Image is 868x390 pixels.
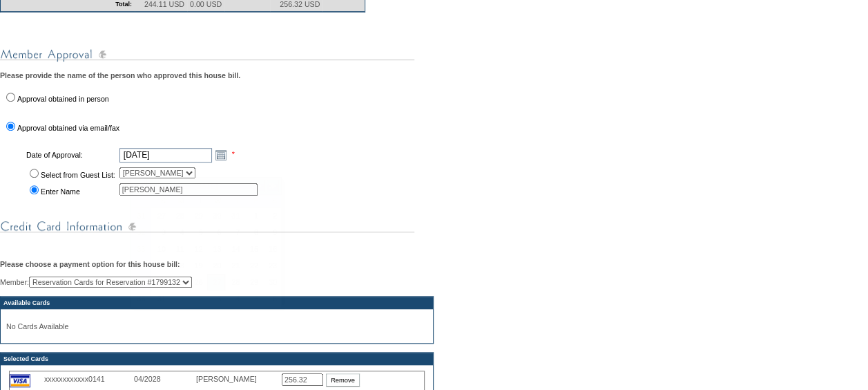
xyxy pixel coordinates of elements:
td: [DATE] [160,178,252,194]
td: Saturday, September 06, 2025 [262,290,281,307]
label: Approval obtained via email/fax [17,124,119,132]
a: >> [266,179,280,193]
a: 5 [189,225,206,240]
a: 23 [263,258,280,273]
a: 2 [263,208,280,223]
a: 21 [226,258,243,273]
a: 27 [152,208,169,223]
td: Wednesday, August 27, 2025 [207,274,226,290]
a: 19 [189,258,206,273]
a: 4 [171,225,188,240]
th: 33 [131,241,151,257]
th: Saturday [262,195,281,207]
th: Tuesday [189,195,207,207]
td: Monday, August 25, 2025 [170,274,189,290]
a: 15 [244,241,262,257]
a: 22 [244,258,262,273]
td: Monday, August 18, 2025 [170,257,189,274]
a: > [252,179,266,193]
td: Monday, August 11, 2025 [170,241,189,257]
td: Monday, July 28, 2025 [170,207,189,224]
td: Tuesday, August 19, 2025 [189,257,207,274]
td: Wednesday, August 20, 2025 [207,257,226,274]
th: 31 [131,207,151,224]
td: Thursday, July 31, 2025 [225,207,244,224]
th: Wednesday [207,195,226,207]
div: xxxxxxxxxxxx0141 [44,375,134,383]
td: Sunday, August 10, 2025 [151,241,170,257]
td: Thursday, September 04, 2025 [225,290,244,307]
p: No Cards Available [6,322,427,331]
td: Saturday, August 09, 2025 [262,224,281,241]
a: 30 [263,275,280,290]
td: Friday, September 05, 2025 [244,290,262,307]
a: 6 [208,225,225,240]
a: 28 [226,275,243,290]
td: Thursday, August 14, 2025 [225,241,244,257]
td: Friday, August 15, 2025 [244,241,262,257]
label: Enter Name [41,187,80,196]
td: Saturday, August 16, 2025 [262,241,281,257]
label: Select from Guest List: [41,171,115,179]
a: 2 [189,291,206,306]
a: 7 [226,225,243,240]
a: << [132,179,146,193]
td: Sunday, August 03, 2025 [151,224,170,241]
td: Wednesday, August 06, 2025 [207,224,226,241]
td: Sunday, August 24, 2025 [151,274,170,290]
td: Monday, September 01, 2025 [170,290,189,307]
td: Sunday, August 17, 2025 [151,257,170,274]
td: Date of Approval: [25,146,117,164]
td: Friday, August 08, 2025 [244,224,262,241]
a: 17 [152,258,169,273]
a: 11 [171,241,188,257]
a: 3 [152,225,169,240]
label: Approval obtained in person [17,95,109,103]
td: Tuesday, August 26, 2025 [189,274,207,290]
a: 13 [208,241,225,257]
a: 29 [189,208,206,223]
a: < [146,179,160,193]
a: 12 [189,241,206,257]
th: 35 [131,274,151,290]
a: 20 [208,258,225,273]
a: Open the calendar popup. [213,147,229,162]
a: 26 [189,275,206,290]
a: 30 [208,208,225,223]
a: 24 [152,275,169,290]
td: Monday, August 04, 2025 [170,224,189,241]
td: Wednesday, September 03, 2025 [207,290,226,307]
a: 1 [244,208,262,223]
td: Tuesday, July 29, 2025 [189,207,207,224]
th: 32 [131,224,151,241]
th: Monday [170,195,189,207]
a: 18 [171,258,188,273]
a: 16 [263,241,280,257]
div: 04/2028 [134,375,196,383]
a: 25 [171,275,188,290]
a: 29 [244,275,262,290]
td: Sunday, July 27, 2025 [151,207,170,224]
td: Tuesday, September 02, 2025 [189,290,207,307]
th: Friday [244,195,262,207]
th: Thursday [225,195,244,207]
td: Tuesday, August 12, 2025 [189,241,207,257]
a: 27 [208,275,225,290]
td: Saturday, August 30, 2025 [262,274,281,290]
a: 4 [226,291,243,306]
div: [PERSON_NAME] [196,375,265,383]
a: 28 [171,208,188,223]
img: icon_cc_visa.gif [10,374,30,387]
td: Thursday, August 28, 2025 [225,274,244,290]
td: Saturday, August 23, 2025 [262,257,281,274]
a: 6 [263,291,280,306]
a: 10 [152,241,169,257]
td: Saturday, August 02, 2025 [262,207,281,224]
td: Selected Cards [1,353,433,365]
a: 3 [208,291,225,306]
td: Thursday, August 21, 2025 [225,257,244,274]
td: Thursday, August 07, 2025 [225,224,244,241]
td: Available Cards [1,297,433,309]
td: Sunday, August 31, 2025 [151,290,170,307]
a: 1 [171,291,188,306]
